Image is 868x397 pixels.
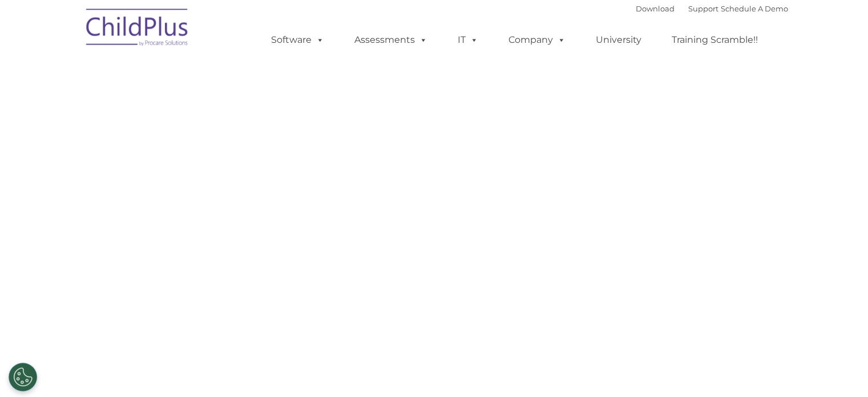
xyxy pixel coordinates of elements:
[343,29,439,51] a: Assessments
[260,29,336,51] a: Software
[584,29,653,51] a: University
[688,4,718,13] a: Support
[636,4,788,13] font: |
[9,363,37,391] button: Cookies Settings
[636,4,675,13] a: Download
[660,29,769,51] a: Training Scramble!!
[497,29,577,51] a: Company
[721,4,788,13] a: Schedule A Demo
[446,29,490,51] a: IT
[80,1,195,58] img: ChildPlus by Procare Solutions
